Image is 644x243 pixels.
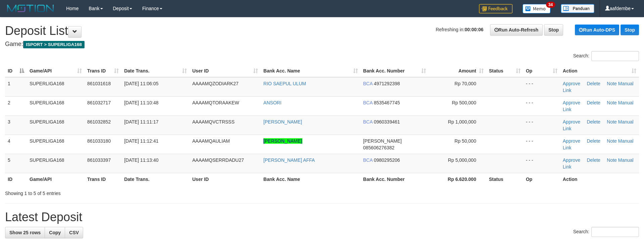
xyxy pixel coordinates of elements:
[563,100,634,112] a: Manual Link
[263,119,302,125] a: [PERSON_NAME]
[374,100,400,105] span: Copy 8535467745 to clipboard
[544,24,563,36] a: Stop
[490,24,543,36] a: Run Auto-Refresh
[363,119,373,125] span: BCA
[607,81,617,86] a: Note
[124,119,158,125] span: [DATE] 11:11:17
[190,65,261,77] th: User ID: activate to sort column ascending
[563,81,634,93] a: Manual Link
[523,96,560,115] td: - - -
[452,100,476,105] span: Rp 500,000
[429,173,486,185] th: Rp 6.620.000
[5,24,639,38] h1: Deposit List
[523,173,560,185] th: Op
[573,51,639,61] label: Search:
[587,157,600,163] a: Delete
[5,173,27,185] th: ID
[587,119,600,125] a: Delete
[87,81,111,86] span: 861031618
[591,51,639,61] input: Search:
[374,81,400,86] span: Copy 4971292398 to clipboard
[436,27,483,32] span: Refreshing in:
[49,230,61,235] span: Copy
[454,138,476,144] span: Rp 50,000
[523,115,560,135] td: - - -
[27,154,85,173] td: SUPERLIGA168
[124,100,158,105] span: [DATE] 11:10:48
[87,100,111,105] span: 861032717
[87,119,111,125] span: 861032852
[429,65,486,77] th: Amount: activate to sort column ascending
[5,154,27,173] td: 5
[5,115,27,135] td: 3
[563,138,580,144] a: Approve
[560,173,639,185] th: Action
[192,100,239,105] span: AAAAMQTORAAKEW
[563,81,580,86] a: Approve
[563,157,580,163] a: Approve
[561,4,594,13] img: panduan.png
[27,65,85,77] th: Game/API: activate to sort column ascending
[263,157,315,163] a: [PERSON_NAME] AFFA
[363,100,373,105] span: BCA
[448,157,476,163] span: Rp 5,000,000
[261,65,360,77] th: Bank Acc. Name: activate to sort column ascending
[560,65,639,77] th: Action: activate to sort column ascending
[563,119,580,125] a: Approve
[87,138,111,144] span: 861033180
[607,100,617,105] a: Note
[374,119,400,125] span: Copy 0960339461 to clipboard
[363,138,402,144] span: [PERSON_NAME]
[361,65,429,77] th: Bank Acc. Number: activate to sort column ascending
[621,25,639,35] a: Stop
[261,173,360,185] th: Bank Acc. Name
[523,65,560,77] th: Op: activate to sort column ascending
[263,138,302,144] a: [PERSON_NAME]
[27,115,85,135] td: SUPERLIGA168
[5,96,27,115] td: 2
[124,138,158,144] span: [DATE] 11:12:41
[263,100,281,105] a: ANSORI
[607,157,617,163] a: Note
[5,210,639,224] h1: Latest Deposit
[587,81,600,86] a: Delete
[27,77,85,97] td: SUPERLIGA168
[192,157,244,163] span: AAAAMQSERRDADU27
[87,157,111,163] span: 861033397
[45,227,65,238] a: Copy
[546,2,555,8] span: 34
[5,187,263,197] div: Showing 1 to 5 of 5 entries
[263,81,306,86] a: RIO SAEPUL ULUM
[192,138,230,144] span: AAAAMQAULIAM
[563,157,634,169] a: Manual Link
[363,145,394,150] span: Copy 085606276382 to clipboard
[591,227,639,237] input: Search:
[69,230,79,235] span: CSV
[85,65,121,77] th: Trans ID: activate to sort column ascending
[192,81,238,86] span: AAAAMQZODIARK27
[523,77,560,97] td: - - -
[27,96,85,115] td: SUPERLIGA168
[190,173,261,185] th: User ID
[27,135,85,154] td: SUPERLIGA168
[124,81,158,86] span: [DATE] 11:06:05
[361,173,429,185] th: Bank Acc. Number
[5,41,639,48] h4: Game:
[5,77,27,97] td: 1
[85,173,121,185] th: Trans ID
[23,41,85,48] span: ISPORT > SUPERLIGA168
[563,138,634,150] a: Manual Link
[479,4,513,13] img: Feedback.jpg
[454,81,476,86] span: Rp 70,000
[523,154,560,173] td: - - -
[121,65,190,77] th: Date Trans.: activate to sort column ascending
[363,81,373,86] span: BCA
[5,3,56,13] img: MOTION_logo.png
[607,138,617,144] a: Note
[486,173,523,185] th: Status
[121,173,190,185] th: Date Trans.
[563,119,634,131] a: Manual Link
[448,119,476,125] span: Rp 1,000,000
[563,100,580,105] a: Approve
[374,157,400,163] span: Copy 0980295206 to clipboard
